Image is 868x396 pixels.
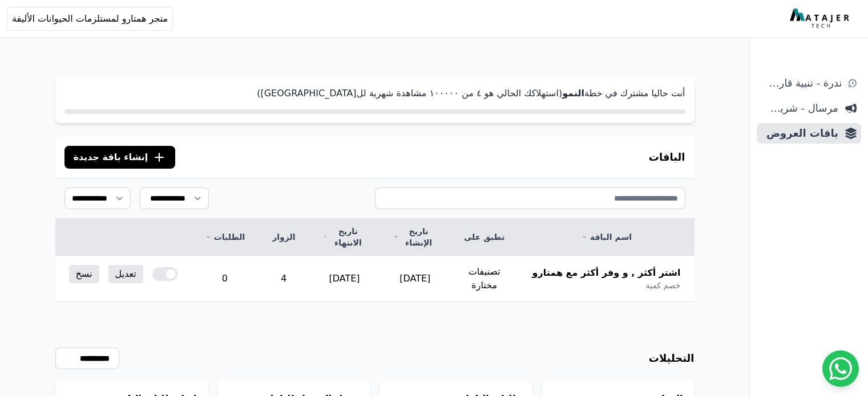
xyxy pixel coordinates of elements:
span: خصم كمية [645,280,680,291]
h3: التحليلات [649,350,695,366]
h3: الباقات [649,149,685,165]
a: نسخ [69,265,99,283]
td: 0 [191,256,259,302]
a: تعديل [108,265,143,283]
a: تاريخ الإنشاء [394,226,437,248]
span: مرسال - شريط دعاية [761,100,838,116]
span: باقات العروض [761,125,838,141]
a: الطلبات [205,231,245,243]
span: متجر همتارو لمستلزمات الحيوانات الأليفة [12,12,168,26]
th: تطبق على [450,219,519,256]
td: [DATE] [309,256,380,302]
td: [DATE] [380,256,450,302]
button: إنشاء باقة جديدة [64,146,176,169]
a: اسم الباقة [532,231,681,243]
button: متجر همتارو لمستلزمات الحيوانات الأليفة [7,7,173,31]
p: أنت حاليا مشترك في خطة (استهلاكك الحالي هو ٤ من ١۰۰۰۰۰ مشاهدة شهرية لل[GEOGRAPHIC_DATA]) [64,87,685,100]
span: اشتر أكثر , و وفر أكثر مع همتارو [532,266,681,280]
a: تاريخ الانتهاء [323,226,366,248]
td: تصنيفات مختارة [450,256,519,302]
strong: النمو [562,88,584,99]
td: 4 [259,256,309,302]
img: MatajerTech Logo [790,9,852,29]
span: ندرة - تنبية قارب علي النفاذ [761,75,842,91]
th: الزوار [259,219,309,256]
span: إنشاء باقة جديدة [74,150,148,164]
